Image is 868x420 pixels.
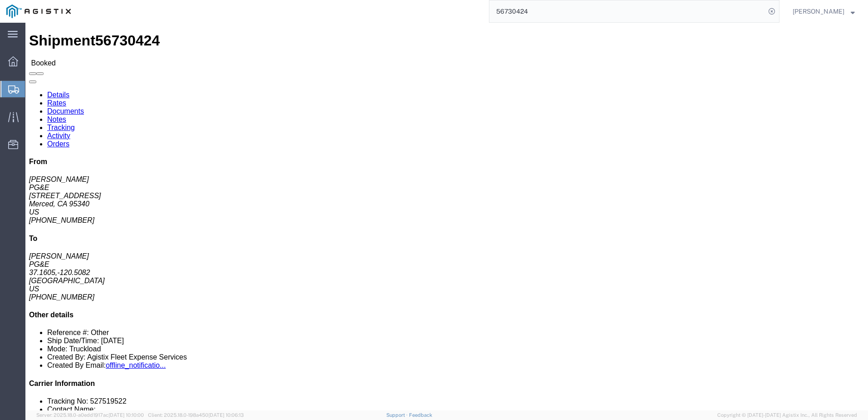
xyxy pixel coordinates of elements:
img: logo [6,5,71,18]
input: Search for shipment number, reference number [489,0,765,22]
span: [DATE] 10:10:00 [108,412,144,418]
span: Server: 2025.18.0-a0edd1917ac [36,412,144,418]
span: Client: 2025.18.0-198a450 [148,412,244,418]
span: Deni Smith [793,6,844,16]
button: [PERSON_NAME] [792,6,855,17]
span: Copyright © [DATE]-[DATE] Agistix Inc., All Rights Reserved [717,411,857,419]
a: Support [386,412,409,418]
a: Feedback [409,412,432,418]
span: [DATE] 10:06:13 [208,412,244,418]
iframe: FS Legacy Container [25,23,868,410]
